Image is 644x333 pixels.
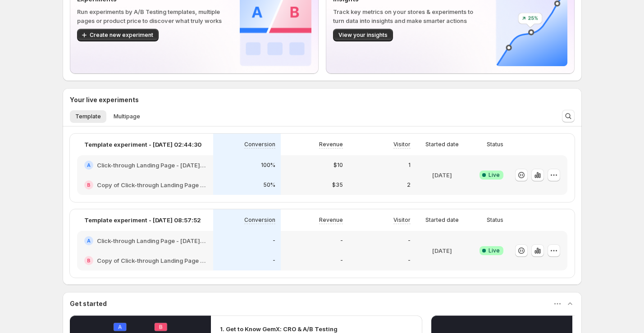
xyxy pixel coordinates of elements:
[407,181,411,189] p: 2
[408,162,411,169] p: 1
[77,7,225,25] p: Run experiments by A/B Testing templates, multiple pages or product price to discover what truly ...
[77,29,159,41] button: Create new experiment
[340,237,343,244] p: -
[432,246,452,255] p: [DATE]
[408,257,411,264] p: -
[333,29,393,41] button: View your insights
[84,140,201,149] p: Template experiment - [DATE] 02:44:30
[489,247,500,254] span: Live
[97,161,206,170] h2: Click-through Landing Page - [DATE] 13:43:42
[487,216,503,224] p: Status
[562,110,575,122] button: Search and filter results
[97,180,206,189] h2: Copy of Click-through Landing Page - [DATE] 13:43:42
[273,237,275,244] p: -
[333,162,343,169] p: $10
[244,216,275,224] p: Conversion
[487,141,503,148] p: Status
[87,258,91,263] h2: B
[114,113,140,120] span: Multipage
[84,216,201,225] p: Template experiment - [DATE] 08:57:52
[75,113,101,120] span: Template
[340,257,343,264] p: -
[425,141,459,148] p: Started date
[393,141,411,148] p: Visitor
[425,216,459,224] p: Started date
[87,238,91,243] h2: A
[319,216,343,224] p: Revenue
[332,181,343,189] p: $35
[244,141,275,148] p: Conversion
[432,171,452,180] p: [DATE]
[97,236,206,245] h2: Click-through Landing Page - [DATE] 13:43:13
[338,31,388,39] span: View your insights
[87,182,91,188] h2: B
[319,141,343,148] p: Revenue
[97,256,206,265] h2: Copy of Click-through Landing Page - [DATE] 13:43:13
[90,31,153,39] span: Create new experiment
[408,237,411,244] p: -
[70,95,139,104] h3: Your live experiments
[333,7,481,25] p: Track key metrics on your stores & experiments to turn data into insights and make smarter actions
[70,299,107,308] h3: Get started
[261,162,275,169] p: 100%
[273,257,275,264] p: -
[489,171,500,179] span: Live
[263,181,275,189] p: 50%
[87,162,91,168] h2: A
[393,216,411,224] p: Visitor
